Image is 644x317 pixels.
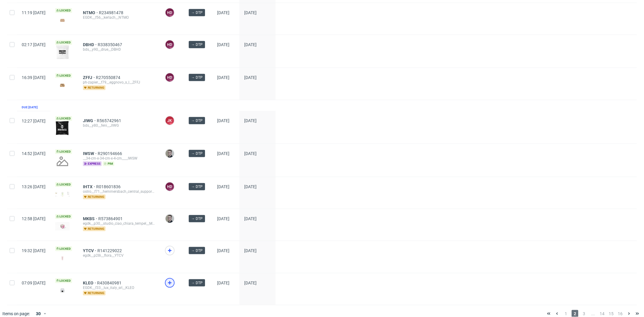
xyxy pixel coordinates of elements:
a: R565742961 [97,118,122,123]
figcaption: HD [166,40,174,49]
span: → DTP [191,118,203,123]
span: → DTP [191,10,203,15]
span: [DATE] [244,118,257,123]
a: R141229022 [97,248,123,253]
span: 13:26 [DATE] [22,184,46,189]
figcaption: HD [166,73,174,82]
span: returning [83,195,106,199]
img: Krystian Gaza [166,149,174,158]
a: R430840981 [97,281,123,285]
a: R338350467 [98,42,123,47]
a: IWSW [83,151,98,156]
span: [DATE] [244,184,257,189]
div: egdk__p28i__flora__YTCV [83,253,155,258]
span: [DATE] [244,281,257,285]
div: EGDK__f56__kerlach__NTMO [83,15,155,20]
img: version_two_editor_design.png [55,192,70,197]
span: → DTP [191,280,203,286]
a: R573864901 [98,216,124,221]
a: NTMO [83,10,99,15]
span: → DTP [191,75,203,80]
span: [DATE] [217,151,229,156]
img: version_two_editor_design [55,254,70,262]
span: [DATE] [217,42,229,47]
a: R290194666 [98,151,123,156]
span: Locked [55,73,72,78]
img: version_two_editor_design [55,16,70,24]
span: 19:32 [DATE] [22,248,46,253]
a: YTCV [83,248,97,253]
div: bds__y90__drue__DBHD [83,47,155,52]
div: EGDK__f33__lux_italy_srl__KLEO [83,285,155,290]
span: → DTP [191,42,203,47]
span: Locked [55,8,72,13]
span: 11:19 [DATE] [22,10,46,15]
span: pim [103,161,114,166]
span: returning [83,227,106,231]
span: 12:27 [DATE] [22,119,46,123]
a: R018601836 [96,184,122,189]
span: Locked [55,278,72,283]
span: [DATE] [244,248,257,253]
span: Locked [55,246,72,251]
img: version_two_editor_design [55,286,70,294]
span: → DTP [191,184,203,189]
span: [DATE] [244,216,257,221]
span: [DATE] [217,75,229,80]
span: → DTP [191,216,203,221]
span: Locked [55,214,72,219]
span: 07:09 [DATE] [22,281,46,285]
div: __34-cm-x-34-cm-x-4-cm____IWSW [83,156,155,161]
a: MKBS [83,216,98,221]
div: Due [DATE] [22,105,38,110]
span: Locked [55,40,72,45]
a: JIWG [83,118,97,123]
span: 12:58 [DATE] [22,216,46,221]
a: R270550874 [96,75,122,80]
img: Krystian Gaza [166,214,174,223]
span: Locked [55,149,72,154]
a: IHTX [83,184,96,189]
a: R234981478 [99,10,125,15]
a: DBHD [83,42,98,47]
span: [DATE] [217,248,229,253]
span: [DATE] [244,42,257,47]
span: returning [83,85,106,90]
figcaption: HD [166,182,174,191]
span: 14:52 [DATE] [22,151,46,156]
span: Items on page: [2,311,30,317]
span: → DTP [191,248,203,253]
span: 02:17 [DATE] [22,42,46,47]
span: [DATE] [244,151,257,156]
span: Locked [55,182,72,187]
div: ostro__f71__hemmersbach_central_support__IHTX [83,189,155,194]
a: ZFFJ [83,75,96,80]
span: 16:39 [DATE] [22,75,46,80]
span: express [83,161,102,166]
span: → DTP [191,151,203,156]
span: [DATE] [217,184,229,189]
span: [DATE] [217,118,229,123]
div: ph-zapier__f79__eggnovo_s_l__ZFFJ [83,80,155,85]
a: KLEO [83,281,97,285]
span: [DATE] [217,281,229,285]
span: [DATE] [244,10,257,15]
div: egdk__p30__studio_ciao_chiara_tempel__MKBS [83,221,155,226]
img: version_two_editor_design.png [55,222,70,230]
